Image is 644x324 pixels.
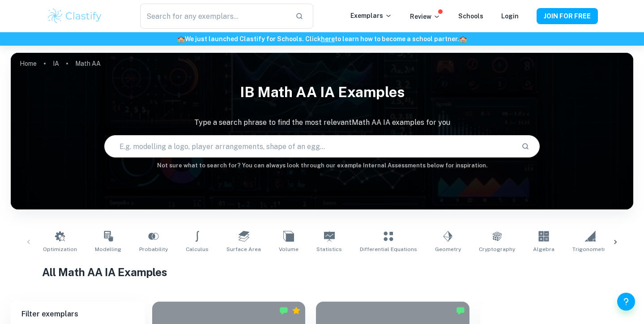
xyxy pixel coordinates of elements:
span: Trigonometry [572,245,608,253]
h6: Not sure what to search for? You can always look through our example Internal Assessments below f... [11,161,633,170]
a: here [321,35,335,43]
p: Exemplars [350,11,392,21]
button: JOIN FOR FREE [537,8,598,24]
span: Calculus [186,245,209,253]
span: 🏫 [459,35,467,43]
img: Marked [279,306,288,315]
span: Volume [279,245,299,253]
button: Search [518,139,533,154]
h6: We just launched Clastify for Schools. Click to learn how to become a school partner. [2,34,642,44]
a: Schools [458,13,483,20]
span: Modelling [95,245,121,253]
input: Search for any exemplars... [140,4,288,29]
a: Home [20,57,37,70]
p: Type a search phrase to find the most relevant Math AA IA examples for you [11,117,633,128]
button: Help and Feedback [617,293,635,311]
h1: IB Math AA IA examples [11,78,633,107]
img: Clastify logo [47,7,103,25]
span: 🏫 [177,35,185,43]
div: Premium [292,306,301,315]
img: Marked [456,306,465,315]
p: Math AA [75,59,101,68]
span: Surface Area [226,245,261,253]
p: Review [410,12,440,21]
span: Geometry [435,245,461,253]
span: Probability [139,245,168,253]
span: Optimization [43,245,77,253]
h1: All Math AA IA Examples [42,264,602,280]
a: IA [53,57,59,70]
a: Login [501,13,519,20]
span: Algebra [533,245,554,253]
input: E.g. modelling a logo, player arrangements, shape of an egg... [105,134,515,159]
span: Statistics [316,245,342,253]
span: Differential Equations [360,245,417,253]
span: Cryptography [479,245,515,253]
